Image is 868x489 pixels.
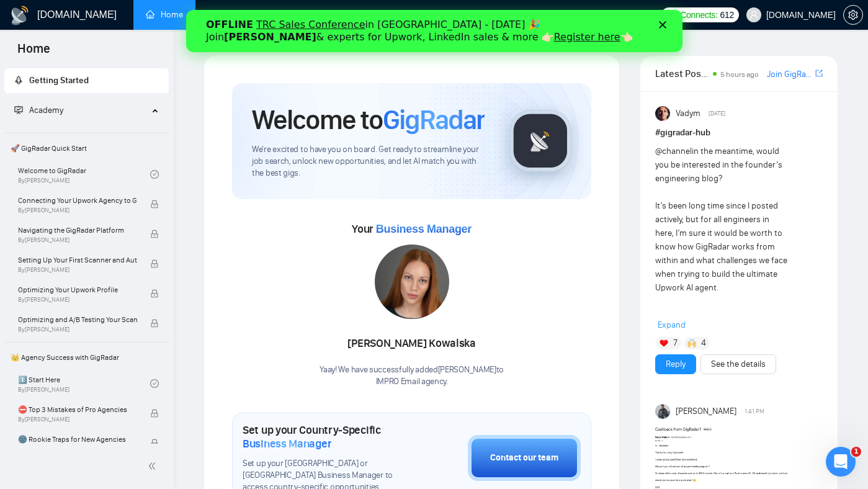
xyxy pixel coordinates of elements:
span: 👑 Agency Success with GigRadar [6,345,168,370]
div: Contact our team [490,451,558,465]
span: Optimizing and A/B Testing Your Scanner for Better Results [18,313,137,326]
span: 🚀 GigRadar Quick Start [6,136,168,161]
span: Your [352,222,472,236]
span: Home [7,40,60,66]
span: By [PERSON_NAME] [18,236,137,244]
span: lock [150,439,159,447]
span: lock [150,259,159,268]
a: 1️⃣ Start HereBy[PERSON_NAME] [18,370,150,397]
li: Getting Started [4,68,169,93]
a: setting [843,10,863,20]
span: [PERSON_NAME] [676,405,736,418]
span: 4 [701,337,706,349]
a: See the details [711,357,766,371]
span: 612 [720,8,734,22]
span: Latest Posts from the GigRadar Community [655,66,709,81]
span: Expand [658,320,686,330]
h1: Welcome to [252,103,485,137]
span: By [PERSON_NAME] [18,207,137,214]
span: ⛔ Top 3 Mistakes of Pro Agencies [18,403,137,416]
span: Academy [29,105,63,115]
span: [DATE] [709,108,725,119]
span: We're excited to have you on board. Get ready to streamline your job search, unlock new opportuni... [252,144,490,179]
span: 1:41 PM [745,406,764,417]
div: Yaay! We have successfully added [PERSON_NAME] to [320,364,504,388]
div: [PERSON_NAME] Kowalska [320,333,504,354]
span: 1 [851,447,861,457]
img: logo [10,6,30,25]
button: Reply [655,354,696,374]
span: lock [150,319,159,328]
span: fund-projection-screen [14,105,23,114]
span: By [PERSON_NAME] [18,296,137,303]
span: export [815,68,823,78]
span: Academy [14,105,63,115]
div: Закрити [473,11,485,19]
span: check-circle [150,170,159,179]
span: user [749,11,758,19]
a: homeHome [146,9,183,20]
img: 1717012260050-80.jpg [375,244,449,319]
img: ❤️ [660,339,668,348]
span: By [PERSON_NAME] [18,266,137,274]
span: GigRadar [383,103,485,137]
button: setting [843,5,863,25]
h1: Set up your Country-Specific [243,423,406,451]
span: Business Manager [243,437,331,451]
span: Navigating the GigRadar Platform [18,224,137,236]
span: rocket [14,76,23,84]
span: Setting Up Your First Scanner and Auto-Bidder [18,254,137,266]
a: export [815,68,823,79]
p: IMPRO Email agency . [320,376,504,388]
span: lock [150,289,159,298]
img: Vadym [655,106,670,121]
button: See the details [700,354,776,374]
button: Contact our team [468,435,581,481]
img: 🙌 [687,339,696,348]
span: Connects: [680,8,717,22]
span: check-circle [150,379,159,388]
a: Join GigRadar Slack Community [767,68,813,81]
span: Business Manager [376,223,472,235]
iframe: Intercom live chat банер [186,10,682,52]
span: lock [150,230,159,238]
span: 7 [673,337,678,349]
span: Vadym [676,107,700,120]
span: double-left [148,460,160,472]
span: @channel [655,146,692,156]
span: By [PERSON_NAME] [18,416,137,423]
span: Optimizing Your Upwork Profile [18,284,137,296]
span: setting [844,10,862,20]
img: gigradar-logo.png [509,110,571,172]
span: lock [150,409,159,418]
a: dashboardDashboard [208,9,264,20]
img: Myroslav Koval [655,404,670,419]
h1: # gigradar-hub [655,126,823,140]
iframe: Intercom live chat [826,447,856,477]
span: lock [150,200,159,209]
span: Getting Started [29,75,89,86]
a: searchScanner [289,9,335,20]
a: Welcome to GigRadarBy[PERSON_NAME] [18,161,150,188]
span: 🌚 Rookie Traps for New Agencies [18,433,137,446]
span: 5 hours ago [720,70,759,79]
span: By [PERSON_NAME] [18,326,137,333]
span: Connecting Your Upwork Agency to GigRadar [18,194,137,207]
a: Reply [666,357,686,371]
a: Register here [368,21,434,33]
